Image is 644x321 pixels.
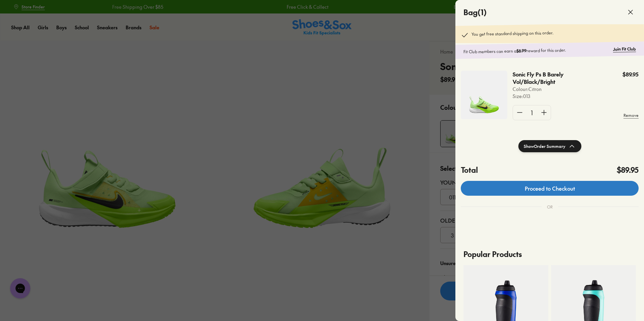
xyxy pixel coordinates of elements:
[516,48,526,54] b: $8.99
[526,105,537,120] div: 1
[513,71,589,86] p: Sonic Fly Ps B Barely Vol/Black/Bright
[513,86,608,93] p: Colour: Citron
[613,46,636,52] a: Join Fit Club
[463,243,636,265] p: Popular Products
[461,181,639,196] a: Proceed to Checkout
[472,30,553,39] p: You get free standard shipping on this order.
[461,223,639,242] iframe: PayPal-paypal
[461,164,478,175] h4: Total
[518,140,581,152] button: ShowOrder Summary
[3,2,24,23] button: Gorgias live chat
[463,46,610,55] p: Fit Club members can earn a reward for this order.
[513,93,608,100] p: Size : 013
[461,71,507,119] img: 4-552118.jpg
[542,198,558,215] div: OR
[617,164,639,175] h4: $89.95
[622,71,639,78] p: $89.95
[463,7,487,18] h4: Bag ( 1 )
